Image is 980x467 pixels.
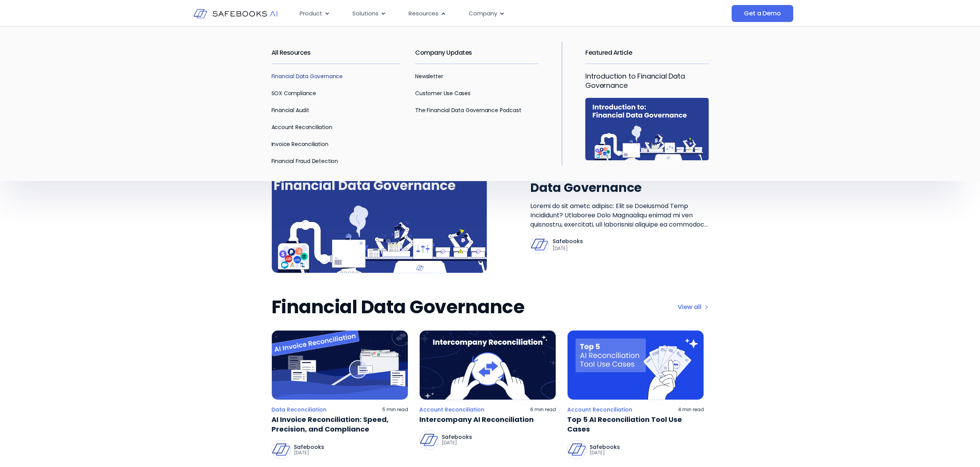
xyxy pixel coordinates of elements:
a: View all [678,302,709,312]
span: Solutions [352,9,379,18]
a: Get a Demo [732,5,793,22]
a: Account Reconciliation [271,123,332,131]
img: Safebooks [420,431,438,449]
a: Invoice Reconciliation [271,140,328,148]
p: [DATE] [294,450,324,456]
img: Safebooks [531,236,548,254]
p: Safebooks [590,444,620,450]
a: AI Invoice Reconciliation: Speed, Precision, and Compliance [271,415,408,434]
img: a magnifying glass looking at an invoice recondition [271,330,408,400]
p: 4 min read [678,407,704,413]
div: Menu Toggle [293,6,655,21]
p: Safebooks [553,238,583,245]
img: an image of a computer screen with the words,'an overview to financial data [271,151,487,273]
span: Company [469,9,497,18]
img: Safebooks [568,440,586,459]
a: Account Reconciliation [567,406,632,413]
p: 5 min read [382,407,408,413]
img: Safebooks [272,440,290,459]
p: [DATE] [590,450,620,456]
p: 6 min read [530,407,556,413]
a: Newsletter [415,72,443,80]
span: Get a Demo [744,10,781,17]
h2: Financial Data Governance [271,296,525,318]
span: Product [300,9,322,18]
a: Top 5 AI Reconciliation Tool Use Cases [567,415,704,434]
span: Resources [409,9,439,18]
h2: Company Updates [415,42,539,64]
p: Safebooks [442,434,472,440]
a: All Resources [271,48,311,57]
a: The Financial Data Governance Podcast [415,106,521,114]
a: Introduction to Financial Data Governance [585,71,685,90]
img: two hands holding a ball with an arrow in it [419,330,556,400]
a: Financial Audit [271,106,309,114]
a: SOX Compliance [271,89,316,97]
a: Data Reconciliation [271,406,327,413]
a: Loremi do sit ametc adipisc: Elit se Doeiusmod Temp Incididunt? Utlaboree Dolo Magnaaliqu enimad ... [530,202,709,229]
a: Financial Data Governance [271,72,343,80]
img: a hand holding five cards with the words top 5 all recondition tool use [567,330,704,400]
p: [DATE] [442,440,472,446]
p: [DATE] [553,245,583,252]
nav: Menu [293,6,655,21]
a: Account Reconciliation [419,406,484,413]
a: Customer Use Cases [415,89,471,97]
a: Intercompany AI Reconciliation [419,415,556,424]
p: Safebooks [294,444,324,450]
a: Financial Fraud Detection [271,157,338,165]
h2: Featured Article [585,42,709,64]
